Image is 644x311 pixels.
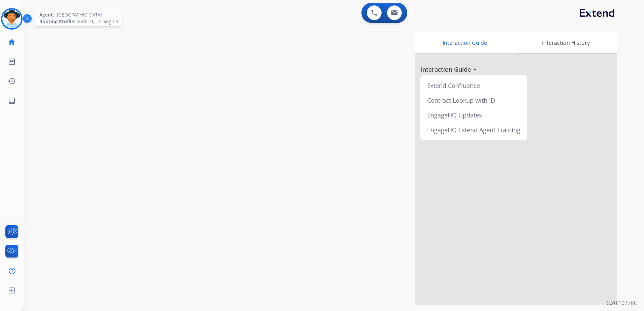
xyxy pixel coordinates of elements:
[8,97,16,105] mat-icon: inbox
[2,9,21,28] img: avatar
[423,108,524,123] div: EngageHQ Updates
[39,18,75,25] span: Routing Profile:
[8,58,16,66] mat-icon: list_alt
[8,77,16,85] mat-icon: history
[78,18,118,25] span: Extend_Training CS
[8,38,16,46] mat-icon: home
[423,123,524,137] div: EngageHQ Extend Agent Training
[514,32,617,53] div: Interaction History
[423,78,524,93] div: Extend Confluence
[415,32,514,53] div: Interaction Guide
[423,93,524,108] div: Contract Lookup with ID
[39,11,54,18] span: Agent:
[57,11,102,18] span: [GEOGRAPHIC_DATA]
[607,299,637,307] p: 0.20.1027RC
